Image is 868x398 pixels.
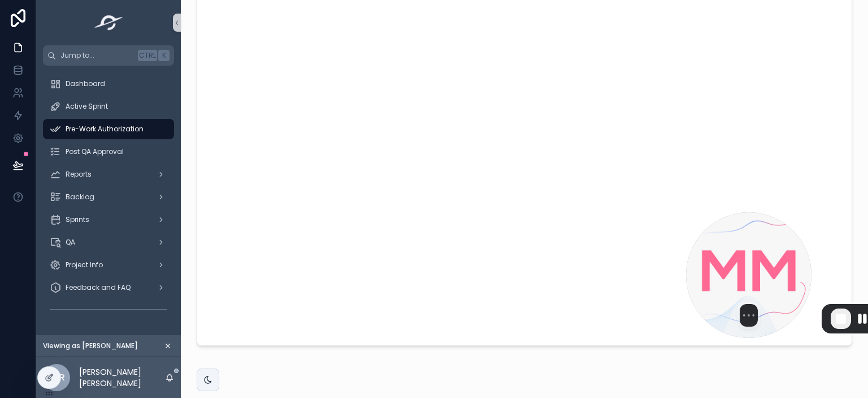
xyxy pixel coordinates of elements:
a: Active Sprint [43,96,174,117]
span: Active Sprint [66,102,108,111]
span: Feedback and FAQ [66,283,131,292]
span: Project Info [66,260,103,269]
span: Pre-Work Authorization [66,125,144,134]
span: Backlog [66,192,94,202]
a: Backlog [43,187,174,207]
a: QA [43,232,174,253]
span: Ctrl [138,50,157,61]
span: Dashboard [66,79,105,88]
span: Post QA Approval [66,147,124,156]
a: Project Info [43,255,174,275]
span: Viewing as [PERSON_NAME] [43,341,138,350]
span: Sprints [66,215,89,224]
a: Pre-Work Authorization [43,119,174,139]
span: K [159,51,168,60]
a: Post QA Approval [43,142,174,162]
span: Jump to... [60,51,133,60]
a: Feedback and FAQ [43,277,174,298]
span: QA [66,238,75,247]
img: App logo [91,14,127,32]
div: scrollable content [36,66,181,333]
button: Jump to...CtrlK [43,45,174,66]
p: [PERSON_NAME] [PERSON_NAME] [79,366,165,389]
a: Dashboard [43,74,174,94]
a: Reports [43,164,174,185]
a: Sprints [43,209,174,230]
span: Reports [66,170,92,179]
